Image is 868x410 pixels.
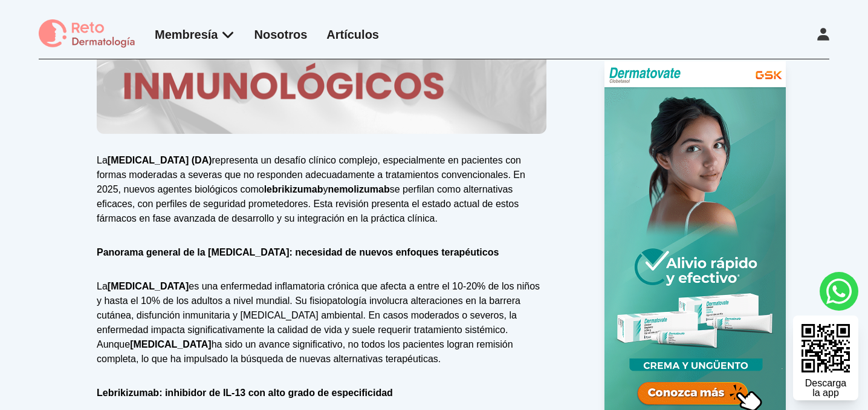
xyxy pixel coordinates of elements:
[155,26,235,43] div: Membresía
[820,272,858,311] a: whatsapp button
[328,184,389,194] strong: nemolizumab
[130,339,212,349] strong: [MEDICAL_DATA]
[108,155,212,165] strong: [MEDICAL_DATA] (DA)
[97,247,499,257] strong: Panorama general de la [MEDICAL_DATA]: necesidad de nuevos enfoques terapéuticos
[326,28,379,41] a: Artículos
[39,19,135,49] img: logo Reto dermatología
[264,184,323,194] strong: lebrikizumab
[97,153,546,226] p: La representa un desafío clínico complejo, especialmente en pacientes con formas moderadas a seve...
[97,388,393,398] strong: Lebrikizumab: inhibidor de IL-13 con alto grado de especificidad
[254,28,308,41] a: Nosotros
[97,279,546,366] p: La es una enfermedad inflamatoria crónica que afecta a entre el 10-20% de los niños y hasta el 10...
[805,379,846,398] div: Descarga la app
[108,281,189,291] strong: [MEDICAL_DATA]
